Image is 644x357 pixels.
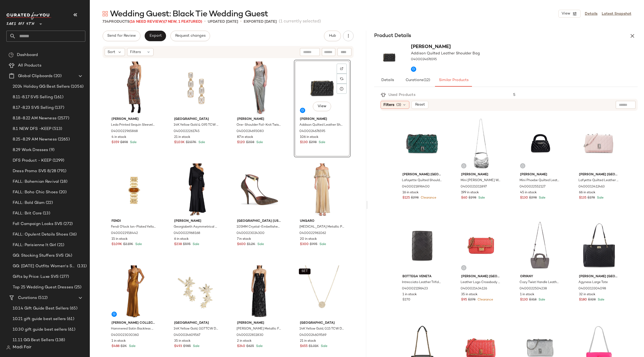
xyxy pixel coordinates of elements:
[579,190,595,195] span: 66 in stock
[246,140,254,145] span: $208
[58,189,67,195] span: (20)
[48,147,54,153] span: (9)
[318,243,326,246] span: Sale
[45,200,53,206] span: (22)
[59,179,67,185] span: (18)
[300,242,309,247] span: $300
[108,49,115,55] span: Sort
[578,178,618,183] span: Lafyette Quilted Leather Shoulder Bag
[123,242,133,247] span: $2.19K
[170,31,210,41] button: Request changes
[411,57,437,62] span: 0400024676595
[13,126,51,132] span: 8.1 NEW DFS -KEEP
[310,242,317,247] span: $995
[186,140,196,145] span: $2.07K
[237,140,245,145] span: $120
[402,185,430,189] span: 0400021896400
[6,12,51,20] img: cfy_white_logo.C9jOOHJF.svg
[237,135,253,140] span: 87 in stock
[300,321,345,326] span: [GEOGRAPHIC_DATA]
[53,73,62,79] span: (20)
[300,237,317,242] span: 20 in stock
[520,185,545,189] span: 0400022552127
[313,102,331,111] button: View
[183,242,191,247] span: $595
[57,115,69,121] span: (2577)
[112,135,126,140] span: 4 in stock
[411,44,451,49] span: [PERSON_NAME]
[204,18,206,25] span: •
[112,242,122,247] span: $1.09K
[578,286,606,291] span: 0400013304098
[299,123,344,128] span: Addison Quilted Leather Shoulder Bag
[246,344,254,349] span: $625
[575,117,623,170] img: 0400013412463_LOTUS
[164,20,202,24] span: (7 New, 1 Featured)
[111,231,138,236] span: 0400022918442
[575,219,623,272] img: 0400013304098
[301,270,308,273] span: SET
[103,11,108,16] img: svg%3e
[244,19,277,25] p: Exported [DATE]
[587,196,595,200] span: $278
[134,243,142,246] span: Sale
[320,345,327,348] span: Sale
[13,253,64,259] span: GG: Stocking Stuffers SVS
[461,298,467,302] span: $95
[324,31,341,41] button: Hub
[17,52,38,58] span: Dashboard
[237,327,281,331] span: [PERSON_NAME] Metallic Floral Gown
[13,306,69,312] span: 10.14 Gift Guide Best Sellers
[402,178,442,183] span: Lafayette Quilted Shoulder Bag
[415,103,425,107] span: Reset
[237,123,281,128] span: One-Shoulder Foil-Knit Twisted Column Gown
[461,286,487,291] span: 0400021434126
[402,274,442,279] span: Bottega Veneta
[103,20,109,24] span: 734
[340,67,343,70] img: svg%3e
[381,78,394,82] span: Details
[13,105,54,111] span: 8.17-8.23 SVS Selling
[340,77,343,80] img: svg%3e
[299,231,326,236] span: 0400022961062
[538,298,545,302] span: Sale
[13,232,68,238] span: FALL: Opulent Details Shoes
[111,123,156,128] span: Leda Printed Sequin Sleeveless Midi-Dress
[174,140,185,145] span: $1.03K
[175,34,206,38] span: Request changes
[112,321,156,326] span: [PERSON_NAME] Collection
[121,344,127,349] span: $2K
[468,298,475,302] span: $278
[233,163,286,217] img: 0400023024300_MAROON
[174,231,200,236] span: 0400022968168
[461,292,478,297] span: 35 in stock
[309,344,319,349] span: $1.31K
[596,196,604,200] span: Sale
[520,274,560,279] span: orYANY
[438,78,468,82] span: Similar Products
[398,219,447,272] img: 0400021196423
[69,306,77,312] span: (65)
[13,115,57,121] span: 8.18-8.22 AM Newness
[386,92,420,98] div: Used Products
[233,265,286,319] img: 0400022811830_GUNMETALFLOWER
[120,140,128,145] span: $898
[520,190,537,195] span: 45 in stock
[299,333,326,338] span: 0400024609569
[461,185,487,189] span: 0400021011897
[174,344,182,349] span: $493
[423,78,430,82] span: (12)
[110,9,268,20] span: Wedding Guest: Black Tie Wedding Guest
[103,19,202,25] div: Products
[62,221,73,227] span: (272)
[588,298,596,302] span: $328
[53,94,63,100] span: (161)
[112,339,126,344] span: 1 in stock
[107,62,160,115] img: 0400022965868_REDMULTI
[299,269,311,274] button: SET
[579,196,586,200] span: $135
[13,137,57,143] span: 8.25-8.29 AM Newness
[237,225,281,229] span: 105MM Crystal-Embellished Textile Pumps
[402,172,442,177] span: [PERSON_NAME] [GEOGRAPHIC_DATA]
[56,168,67,174] span: (791)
